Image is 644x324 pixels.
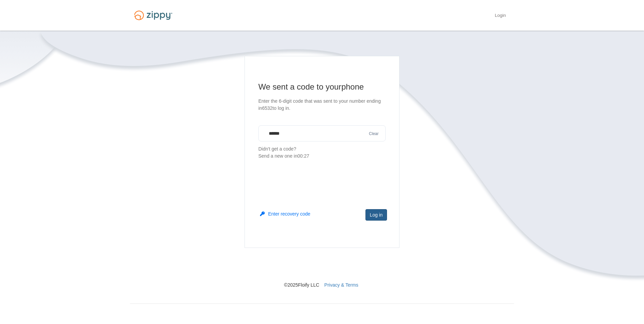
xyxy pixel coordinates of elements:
[130,248,514,288] nav: © 2025 Floify LLC
[258,145,386,160] p: Didn't get a code?
[324,282,358,288] a: Privacy & Terms
[260,210,310,217] button: Enter recovery code
[365,209,387,221] button: Log in
[258,82,386,92] h1: We sent a code to your phone
[258,153,386,160] div: Send a new one in 00:27
[495,13,506,20] a: Login
[367,131,381,137] button: Clear
[130,7,176,23] img: Logo
[258,98,386,112] p: Enter the 6-digit code that was sent to your number ending in 6532 to log in.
